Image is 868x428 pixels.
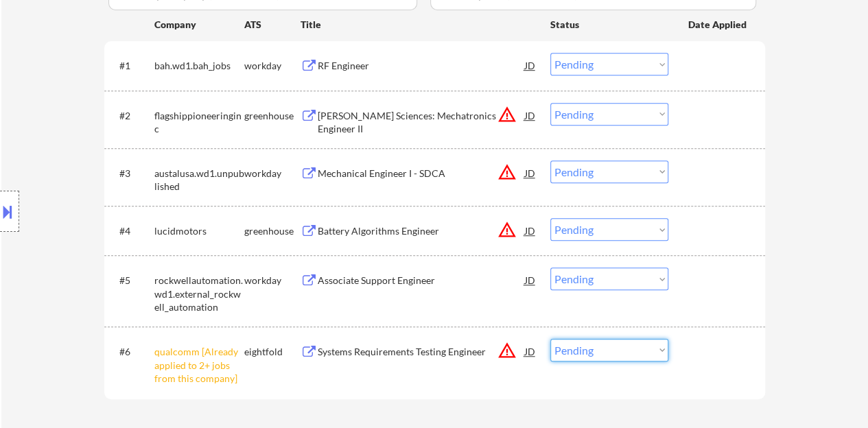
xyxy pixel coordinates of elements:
div: qualcomm [Already applied to 2+ jobs from this company] [154,345,244,385]
button: warning_amber [497,163,517,182]
div: JD [524,160,537,185]
div: Company [154,18,244,32]
div: JD [524,53,537,78]
div: Mechanical Engineer I - SDCA [318,167,525,180]
div: ATS [244,18,301,32]
div: JD [524,103,537,128]
button: warning_amber [497,105,517,124]
div: workday [244,167,301,180]
div: JD [524,339,537,364]
div: Systems Requirements Testing Engineer [318,345,525,359]
div: RF Engineer [318,59,525,73]
div: [PERSON_NAME] Sciences: Mechatronics Engineer II [318,109,525,136]
button: warning_amber [497,220,517,239]
div: Date Applied [688,18,749,32]
div: Status [550,12,668,36]
div: JD [524,267,537,292]
div: greenhouse [244,109,301,123]
div: workday [244,59,301,73]
div: greenhouse [244,224,301,238]
div: #6 [119,345,143,359]
div: Battery Algorithms Engineer [318,224,525,238]
button: warning_amber [497,341,517,360]
div: Title [301,18,537,32]
div: eightfold [244,345,301,359]
div: bah.wd1.bah_jobs [154,59,244,73]
div: #1 [119,59,143,73]
div: Associate Support Engineer [318,274,525,287]
div: JD [524,218,537,243]
div: workday [244,274,301,287]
